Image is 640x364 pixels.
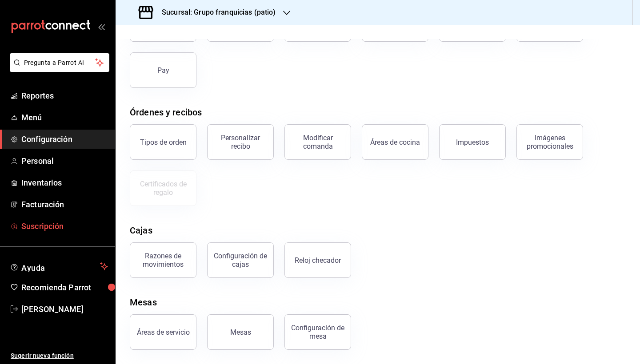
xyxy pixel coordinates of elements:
button: open_drawer_menu [98,23,105,30]
span: Recomienda Parrot [21,281,108,293]
div: Tipos de orden [140,138,187,146]
span: Configuración [21,133,108,145]
span: Facturación [21,198,108,210]
span: Menú [21,111,108,123]
div: Reloj checador [295,256,341,265]
div: Configuración de cajas [213,252,268,269]
div: Pay [157,66,169,75]
button: Áreas de cocina [362,124,428,160]
button: Razones de movimientos [130,242,196,278]
div: Cajas [130,224,152,237]
button: Pay [130,52,196,88]
button: Reloj checador [284,242,351,278]
a: Pregunta a Parrot AI [6,64,109,74]
h3: Sucursal: Grupo franquicias (patio) [155,7,276,18]
div: Personalizar recibo [213,134,268,150]
span: Ayuda [21,261,96,272]
button: Tipos de orden [130,124,196,160]
span: Personal [21,155,108,167]
div: Órdenes y recibos [130,106,202,119]
div: Configuración de mesa [290,324,345,340]
div: Impuestos [456,138,489,146]
div: Áreas de cocina [370,138,420,146]
button: Áreas de servicio [130,314,196,350]
button: Pregunta a Parrot AI [10,53,109,72]
span: Inventarios [21,177,108,189]
span: Reportes [21,90,108,102]
span: [PERSON_NAME] [21,303,108,315]
button: Configuración de cajas [207,242,274,278]
div: Modificar comanda [290,134,345,150]
button: Personalizar recibo [207,124,274,160]
div: Imágenes promocionales [522,134,577,150]
span: Pregunta a Parrot AI [24,58,96,67]
button: Certificados de regalo [130,170,196,206]
span: Suscripción [21,220,108,232]
div: Razones de movimientos [136,252,191,269]
div: Mesas [130,296,157,309]
button: Configuración de mesa [284,314,351,350]
div: Áreas de servicio [137,328,190,336]
div: Certificados de regalo [136,180,191,197]
span: Sugerir nueva función [11,351,108,360]
button: Mesas [207,314,274,350]
div: Mesas [230,328,251,336]
button: Impuestos [439,124,506,160]
button: Imágenes promocionales [516,124,583,160]
button: Modificar comanda [284,124,351,160]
